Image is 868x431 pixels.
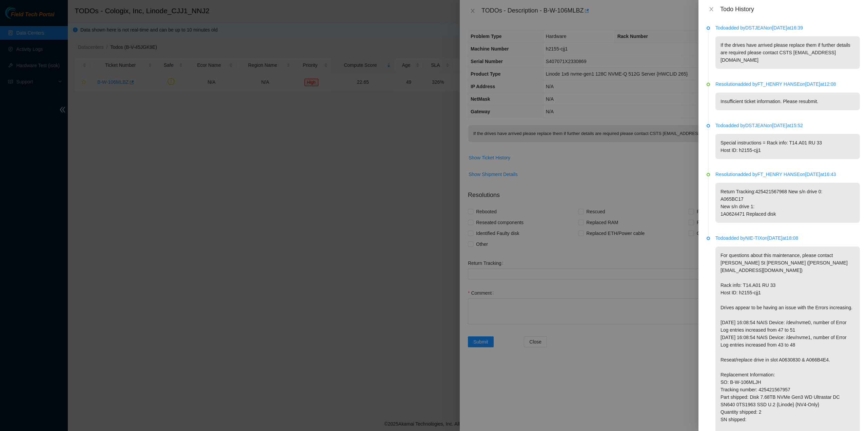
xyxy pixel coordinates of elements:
[715,234,860,242] p: Todo added by NIE-TIX on [DATE] at 18:08
[715,171,860,178] p: Resolution added by FT_HENRY HANSE on [DATE] at 16:43
[715,183,860,223] p: Return Tracking:425421567968 New s/n drive 0: A065BC17 New s/n drive 1: 1A0624471 Replaced disk
[707,6,716,13] button: Close
[715,93,860,110] p: Insufficient ticket information. Please resubmit.
[720,5,860,13] div: Todo History
[715,36,860,69] p: If the drives have arrived please replace them if further details are required please contact CST...
[715,122,860,129] p: Todo added by DSTJEAN on [DATE] at 15:52
[715,80,860,88] p: Resolution added by FT_HENRY HANSE on [DATE] at 12:08
[709,6,714,12] span: close
[715,24,860,32] p: Todo added by DSTJEAN on [DATE] at 16:39
[715,134,860,159] p: Special instructions = Rack info: T14.A01 RU 33 Host ID: h2155-cjj1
